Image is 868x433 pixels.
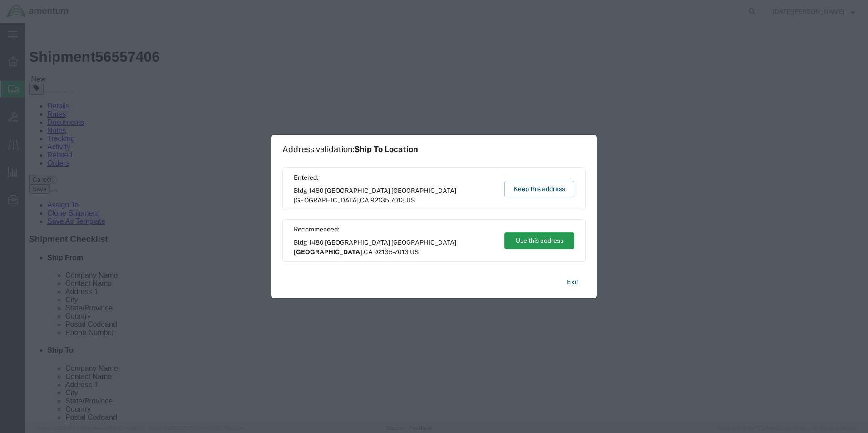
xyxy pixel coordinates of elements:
h1: Address validation: [282,144,418,154]
span: Bldg 1480 [GEOGRAPHIC_DATA] [GEOGRAPHIC_DATA] , [294,238,496,257]
button: Exit [560,274,586,290]
span: Bldg 1480 [GEOGRAPHIC_DATA] [GEOGRAPHIC_DATA] , [294,186,496,205]
button: Keep this address [504,181,574,197]
span: Recommended: [294,225,496,234]
span: US [406,197,415,204]
span: CA [364,248,373,256]
span: CA [360,197,369,204]
span: 92135-7013 [374,248,409,256]
span: US [410,248,419,256]
span: [GEOGRAPHIC_DATA] [294,248,362,256]
span: Entered: [294,173,496,182]
span: 92135-7013 [370,197,405,204]
span: [GEOGRAPHIC_DATA] [294,197,359,204]
button: Use this address [504,232,574,249]
span: Ship To Location [354,144,418,154]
